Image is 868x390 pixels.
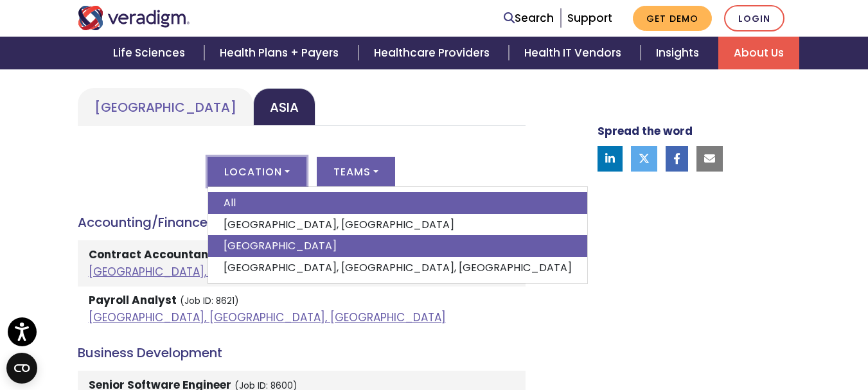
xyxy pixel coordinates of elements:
[724,5,784,31] a: Login
[89,264,446,279] a: [GEOGRAPHIC_DATA], [GEOGRAPHIC_DATA], [GEOGRAPHIC_DATA]
[598,123,693,139] strong: Spread the word
[98,37,204,69] a: Life Sciences
[208,235,587,257] a: [GEOGRAPHIC_DATA]
[89,292,177,308] strong: Payroll Analyst
[641,37,718,69] a: Insights
[89,310,446,325] a: [GEOGRAPHIC_DATA], [GEOGRAPHIC_DATA], [GEOGRAPHIC_DATA]
[504,10,554,27] a: Search
[208,214,587,236] a: [GEOGRAPHIC_DATA], [GEOGRAPHIC_DATA]
[633,6,712,31] a: Get Demo
[208,257,587,279] a: [GEOGRAPHIC_DATA], [GEOGRAPHIC_DATA], [GEOGRAPHIC_DATA]
[253,88,315,126] a: Asia
[6,353,37,384] button: Open CMP widget
[567,10,612,26] a: Support
[204,37,358,69] a: Health Plans + Payers
[509,37,641,69] a: Health IT Vendors
[78,215,526,230] h4: Accounting/Finance
[78,88,253,126] a: [GEOGRAPHIC_DATA]
[359,37,509,69] a: Healthcare Providers
[317,157,395,186] button: Teams
[208,157,306,186] button: Location
[180,295,239,307] small: (Job ID: 8621)
[208,192,587,214] a: All
[718,37,799,69] a: About Us
[78,6,190,30] img: Veradigm logo
[78,345,526,360] h4: Business Development
[89,247,213,262] strong: Contract Accountant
